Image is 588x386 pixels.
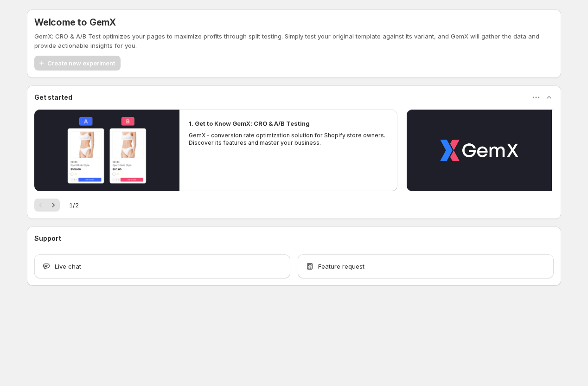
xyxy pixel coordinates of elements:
span: Live chat [55,262,81,271]
p: GemX - conversion rate optimization solution for Shopify store owners. Discover its features and ... [189,132,388,147]
p: GemX: CRO & A/B Test optimizes your pages to maximize profits through split testing. Simply test ... [34,32,554,50]
span: 1 / 2 [69,200,79,210]
h3: Support [34,234,61,243]
button: Next [47,199,60,212]
h5: Welcome to GemX [34,17,116,28]
nav: Pagination [34,199,60,212]
h2: 1. Get to Know GemX: CRO & A/B Testing [189,119,310,128]
button: Play video [34,109,179,191]
span: Feature request [318,262,364,271]
button: Play video [407,109,552,191]
h3: Get started [34,93,72,102]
